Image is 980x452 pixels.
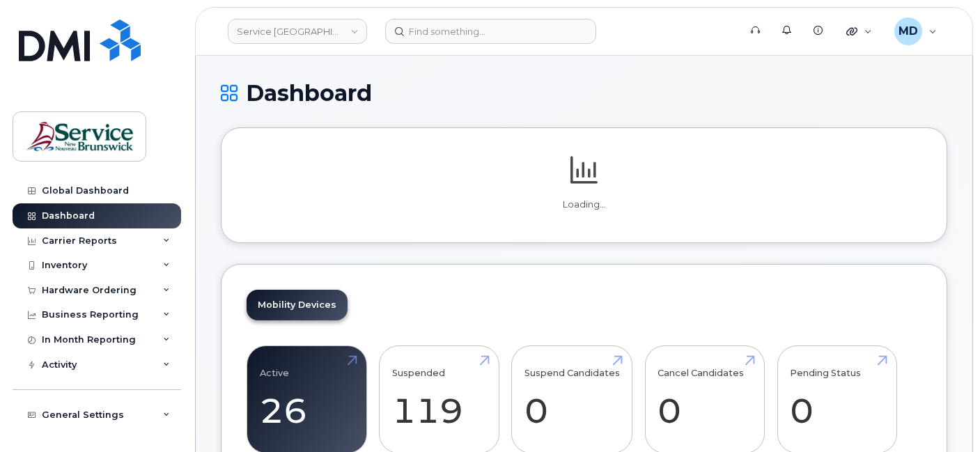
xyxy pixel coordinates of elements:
a: Cancel Candidates 0 [658,354,752,446]
a: Suspend Candidates 0 [524,354,620,446]
p: Loading... [247,198,921,211]
h1: Dashboard [221,81,947,105]
a: Suspended 119 [392,354,486,446]
a: Active 26 [260,354,354,446]
a: Pending Status 0 [790,354,884,446]
a: Mobility Devices [247,290,348,320]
